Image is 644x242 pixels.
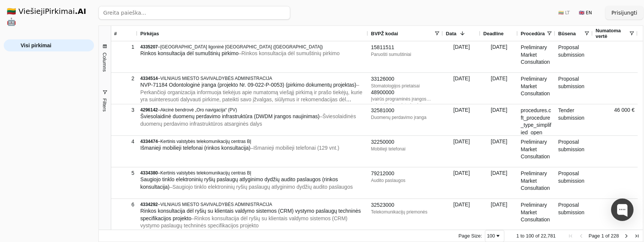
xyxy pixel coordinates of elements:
[114,199,134,210] div: 6
[160,170,251,176] span: Kertinis valstybės telekomunikacijų centras BĮ
[518,136,555,167] div: Preliminary Market Consultation
[371,83,440,89] div: Stomatologijos prietaisai
[371,177,440,183] div: Audito paslaugos
[140,113,320,119] span: Šviesolaidinė duomenų perdavimo infrastruktūra (DWDM įrangos naujinimas)
[160,202,272,207] span: VILNIAUS MIESTO SAVIVALDYBĖS ADMINISTRACIJA
[601,233,604,239] span: 1
[480,73,518,104] div: [DATE]
[518,41,555,72] div: Preliminary Market Consultation
[589,233,600,239] span: Page
[555,104,593,135] div: Tender submission
[574,7,596,19] button: 🇬🇧 EN
[555,167,593,198] div: Proposal submission
[140,202,158,207] span: 4334292
[518,73,555,104] div: Preliminary Market Consultation
[371,146,440,152] div: Mobilieji telefonai
[443,167,480,198] div: [DATE]
[483,31,504,36] span: Deadline
[140,44,365,50] div: –
[480,136,518,167] div: [DATE]
[520,233,525,239] span: to
[140,215,347,229] span: – Rinkos konsultacija dėl ryšių su klientais valdymo sistemos (CRM) vystymo paslaugų techninės sp...
[623,233,629,239] div: Next Page
[443,73,480,104] div: [DATE]
[160,76,272,81] span: VILNIAUS MIESTO SAVIVALDYBĖS ADMINISTRACIJA
[371,75,440,83] div: 33126000
[21,40,51,51] span: Visi pirkimai
[605,233,610,239] span: of
[114,42,134,53] div: 1
[568,233,574,239] div: First Page
[555,136,593,167] div: Proposal submission
[140,31,159,36] span: Pirkėjas
[446,31,456,36] span: Data
[140,170,365,176] div: –
[487,233,495,239] div: 100
[140,176,338,190] span: Saugiojo tinklo elektroninių ryšių paslaugų atlyginimo dydžių audito paslaugos (rinkos konsultacija)
[518,167,555,198] div: Preliminary Market Consultation
[140,208,361,221] span: Rinkos konsultacija dėl ryšių su klientais valdymo sistemos (CRM) vystymo paslaugų techninės spec...
[535,233,540,239] span: of
[480,104,518,135] div: [DATE]
[443,104,480,135] div: [DATE]
[443,199,480,230] div: [DATE]
[140,201,365,207] div: –
[371,96,440,102] div: Įvairūs programinės įrangos paketai ir kompiuterių sistemos
[596,28,629,39] span: Numatoma vertė
[140,44,158,50] span: 4335207
[593,104,638,135] div: 46 000 €
[160,107,237,113] span: Akcinė bendrovė „Oro navigacija“ (PV)
[160,44,323,50] span: [GEOGRAPHIC_DATA] ligoninė [GEOGRAPHIC_DATA] ([GEOGRAPHIC_DATA])
[140,145,250,151] span: Išmanieji mobilieji telefonai (rinkos konsultacija)
[371,51,440,57] div: Paruošti sumuštiniai
[371,31,398,36] span: BVPŽ kodai
[140,113,356,127] span: – Šviesolaidinės duomenų perdavimo infrastruktūros atsarginės dalys
[371,209,440,215] div: Telekomunikacijų priemonės
[526,233,534,239] span: 100
[102,98,107,111] span: Filters
[521,31,545,36] span: Procedūra
[102,53,107,72] span: Columns
[459,233,482,239] div: Page Size:
[516,233,519,239] span: 1
[140,170,158,176] span: 4334380
[371,138,440,146] div: 32250000
[371,114,440,120] div: Duomenų perdavimo įranga
[140,50,239,56] span: Rinkos konsultacija dėl sumuštinių pirkimo
[114,136,134,147] div: 4
[541,233,556,239] span: 22,781
[114,31,117,36] span: #
[518,199,555,230] div: Preliminary Market Consultation
[480,199,518,230] div: [DATE]
[371,201,440,209] div: 32523000
[371,44,440,51] div: 15811511
[114,105,134,116] div: 3
[443,41,480,72] div: [DATE]
[518,104,555,135] div: procedures.cft_procedure_type_simplified_open
[140,107,365,113] div: –
[140,138,365,144] div: –
[250,145,339,151] span: – Išmanieji mobilieji telefonai (129 vnt.)
[75,7,86,16] strong: .AI
[140,76,158,81] span: 4334514
[239,50,340,56] span: – Rinkos konsultacija dėl sumuštinių pirkimo
[371,89,440,96] div: 48900000
[98,6,290,20] input: Greita paieška...
[555,199,593,230] div: Proposal submission
[371,107,440,114] div: 32581000
[114,168,134,179] div: 5
[634,233,640,239] div: Last Page
[140,107,158,113] span: 4296142
[371,170,440,177] div: 79212000
[140,82,356,88] span: NVP-71184 Odontologinė įranga (projekto Nr. 09-022-P-0053) (pirkimo dokumentų projektas)
[485,230,504,242] div: Page Size
[114,73,134,84] div: 2
[160,139,251,144] span: Kertinis valstybės telekomunikacijų centras BĮ
[480,167,518,198] div: [DATE]
[480,41,518,72] div: [DATE]
[605,6,643,20] button: Prisijungti
[443,136,480,167] div: [DATE]
[140,75,365,81] div: –
[140,139,158,144] span: 4334474
[558,31,576,36] span: Būsena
